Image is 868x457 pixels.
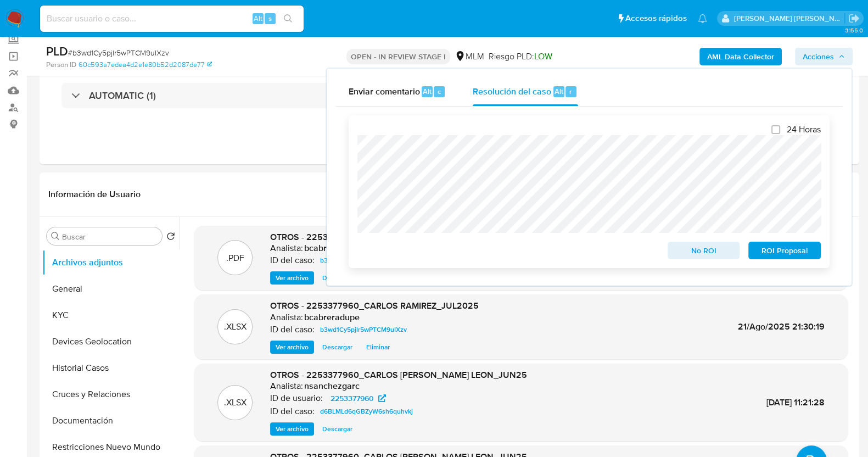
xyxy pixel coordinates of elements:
b: Person ID [46,60,76,70]
p: Analista: [270,381,303,392]
span: r [569,86,572,97]
span: Acciones [803,48,834,65]
span: Ver archivo [276,423,309,434]
a: Notificaciones [698,14,707,23]
p: OPEN - IN REVIEW STAGE I [346,49,450,64]
a: d6BLMLd6qGBZyW6sh6quhvkj [316,405,417,418]
button: Devices Geolocation [42,328,180,355]
button: Cruces y Relaciones [42,381,180,408]
span: OTROS - 2253377960_CARLOS RAMIREZ_JUL2025 [270,299,479,312]
button: AML Data Collector [699,48,782,65]
h6: bcabreradupe [304,312,360,323]
button: ROI Proposal [748,242,821,259]
b: PLD [46,42,68,60]
button: Historial Casos [42,355,180,381]
button: Buscar [51,232,60,241]
button: Descargar [317,422,358,436]
span: OTROS - 2253377960_CARLOS RAMIREZ_JUL2025 [270,231,479,243]
span: Ver archivo [276,272,309,283]
p: ID del caso: [270,255,315,266]
button: Archivos adjuntos [42,249,180,276]
span: 24 Horas [787,124,821,135]
button: No ROI [668,242,740,259]
span: Ver archivo [276,342,309,353]
span: Descargar [322,342,352,353]
span: # b3wd1Cy5pjlr5wPTCM9uIXzv [68,47,169,58]
h1: Información de Usuario [48,189,141,200]
button: Documentación [42,408,180,434]
p: baltazar.cabreradupeyron@mercadolibre.com.mx [734,13,845,24]
span: Eliminar [366,342,390,353]
input: Buscar usuario o caso... [40,12,304,26]
p: ID del caso: [270,324,315,335]
span: Riesgo PLD: [489,51,552,63]
span: ROI Proposal [756,243,813,258]
span: 3.155.0 [844,26,863,35]
button: KYC [42,302,180,328]
span: [DATE] 11:21:28 [766,396,825,409]
button: Ver archivo [270,341,314,354]
div: MLM [455,51,484,63]
button: Eliminar [361,341,395,354]
a: Salir [848,13,860,24]
button: General [42,276,180,302]
p: ID del caso: [270,406,315,417]
div: AUTOMATIC (1) [61,83,837,108]
span: OTROS - 2253377960_CARLOS [PERSON_NAME] LEON_JUN25 [270,369,527,381]
h6: bcabreradupe [304,243,360,254]
a: b3wd1Cy5pjlr5wPTCM9uIXzv [316,323,411,336]
input: 24 Horas [771,125,780,134]
span: 2253377960 [331,392,374,405]
span: 21/Ago/2025 21:30:19 [738,320,825,333]
h6: nsanchezgarc [304,381,360,392]
span: Alt [555,86,563,97]
span: No ROI [675,243,732,258]
span: Descargar [322,272,352,283]
button: Ver archivo [270,271,314,285]
span: c [438,86,441,97]
button: Descargar [317,271,358,285]
button: Volver al orden por defecto [166,232,175,244]
button: Acciones [795,48,853,65]
p: .PDF [226,252,244,264]
span: Alt [254,13,262,24]
span: d6BLMLd6qGBZyW6sh6quhvkj [320,405,413,418]
p: ID de usuario: [270,393,323,404]
span: b3wd1Cy5pjlr5wPTCM9uIXzv [320,323,407,336]
p: Analista: [270,312,303,323]
input: Buscar [62,232,158,242]
span: s [268,13,272,24]
a: 2253377960 [324,392,393,405]
span: LOW [534,50,552,63]
span: Alt [423,86,432,97]
p: .XLSX [224,397,247,409]
button: Descargar [317,341,358,354]
button: search-icon [277,11,299,26]
p: Analista: [270,243,303,254]
a: b3wd1Cy5pjlr5wPTCM9uIXzv [316,254,411,267]
p: .XLSX [224,321,247,333]
span: Enviar comentario [349,85,420,97]
span: Accesos rápidos [625,13,687,24]
span: Resolución del caso [473,85,551,97]
b: AML Data Collector [707,48,774,65]
h3: AUTOMATIC (1) [89,90,156,102]
span: b3wd1Cy5pjlr5wPTCM9uIXzv [320,254,407,267]
span: Descargar [322,423,352,434]
a: 60c593a7edea4d2e1e80b52d2087de77 [79,60,212,70]
button: Ver archivo [270,422,314,436]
